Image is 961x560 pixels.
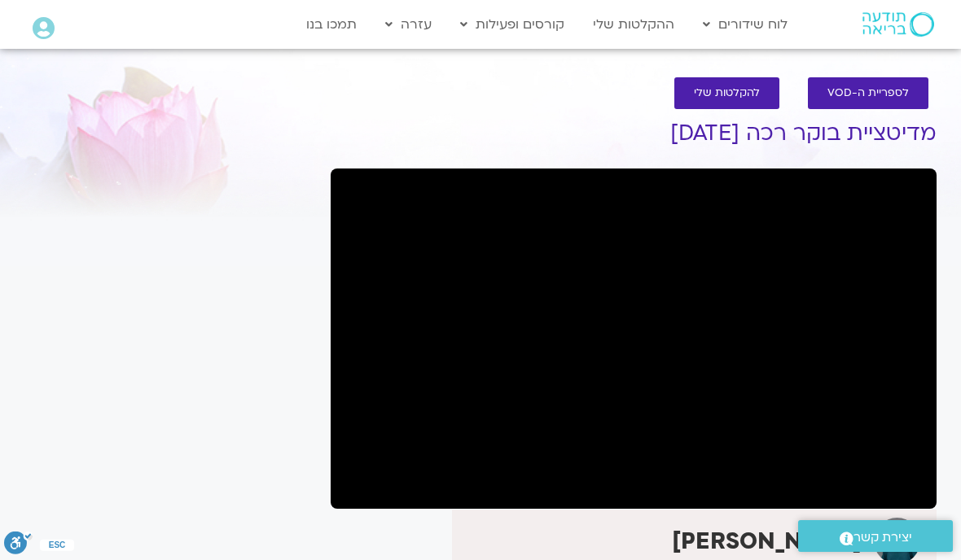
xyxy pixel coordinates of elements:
[862,12,934,37] img: תודעה בריאה
[377,9,440,40] a: עזרה
[694,87,760,99] span: להקלטות שלי
[585,9,682,40] a: ההקלטות שלי
[672,526,862,557] strong: [PERSON_NAME]
[827,87,909,99] span: לספריית ה-VOD
[695,9,796,40] a: לוח שידורים
[674,77,779,109] a: להקלטות שלי
[452,9,573,40] a: קורסים ופעילות
[298,9,365,40] a: תמכו בנו
[331,168,937,509] iframe: מרחב תרגול מדיטציה בבוקר עם אורי דאובר - 10.9.25
[808,77,928,109] a: לספריית ה-VOD
[331,121,937,146] h1: מדיטציית בוקר רכה [DATE]
[853,527,912,549] span: יצירת קשר
[798,520,953,552] a: יצירת קשר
